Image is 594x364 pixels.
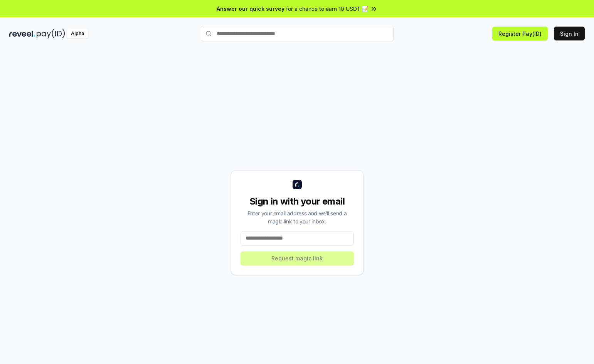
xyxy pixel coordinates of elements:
[293,180,302,189] img: logo_small
[492,27,548,40] button: Register Pay(ID)
[241,195,354,208] div: Sign in with your email
[9,29,35,39] img: reveel_dark
[554,27,585,40] button: Sign In
[67,29,88,39] div: Alpha
[241,209,354,225] div: Enter your email address and we’ll send a magic link to your inbox.
[286,5,369,13] span: for a chance to earn 10 USDT 📝
[217,5,284,13] span: Answer our quick survey
[37,29,65,39] img: pay_id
